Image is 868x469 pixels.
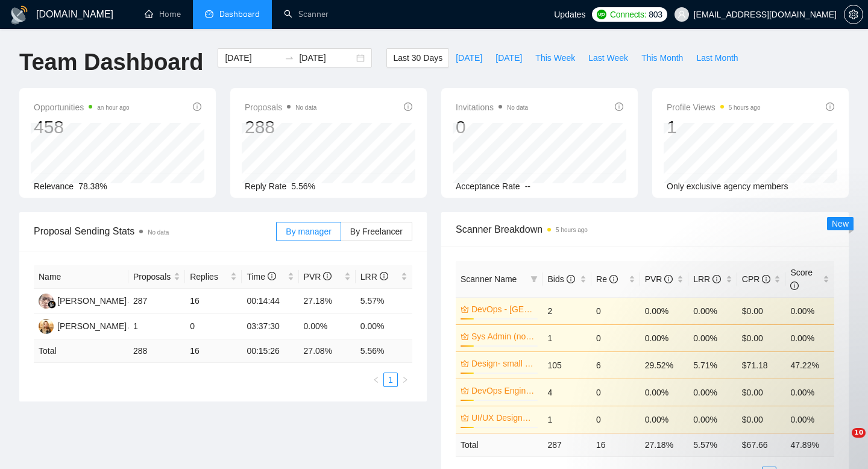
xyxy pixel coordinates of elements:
[356,314,412,339] td: 0.00%
[785,324,834,351] td: 0.00%
[645,274,673,284] span: PVR
[284,9,329,19] a: searchScanner
[615,102,623,111] span: info-circle
[495,51,522,65] span: [DATE]
[471,384,535,397] a: DevOps Engineering
[34,265,128,289] th: Name
[268,272,276,280] span: info-circle
[844,10,863,19] span: setting
[356,339,412,363] td: 5.56 %
[688,433,737,456] td: 5.57 %
[640,324,689,351] td: 0.00%
[461,305,469,313] span: crown
[299,314,356,339] td: 0.00%
[785,433,834,456] td: 47.89 %
[827,428,856,457] iframe: Intercom live chat
[401,376,409,383] span: right
[461,414,469,422] span: crown
[790,268,813,291] span: Score
[567,275,575,283] span: info-circle
[556,227,588,233] time: 5 hours ago
[128,265,185,289] th: Proposals
[456,116,528,139] div: 0
[219,9,260,19] span: Dashboard
[360,272,388,282] span: LRR
[696,51,738,65] span: Last Month
[39,319,54,334] img: VP
[649,8,662,21] span: 803
[285,53,294,63] span: to
[350,227,403,236] span: By Freelancer
[242,289,298,314] td: 00:14:44
[78,181,107,191] span: 78.38%
[591,351,640,379] td: 6
[285,53,294,63] span: swap-right
[678,10,686,19] span: user
[128,289,185,314] td: 287
[393,51,442,65] span: Last 30 Days
[528,270,540,288] span: filter
[461,359,469,368] span: crown
[291,181,315,191] span: 5.56%
[456,181,520,191] span: Acceptance Rate
[145,9,181,19] a: homeHome
[471,330,535,343] a: Sys Admin (no budget)
[762,275,770,283] span: info-circle
[582,48,635,68] button: Last Week
[369,373,383,387] button: left
[190,270,228,283] span: Replies
[456,51,482,65] span: [DATE]
[542,324,591,351] td: 1
[384,373,397,386] a: 1
[554,10,585,19] span: Updates
[542,297,591,324] td: 2
[471,411,535,424] a: UI/UX Designer (no budget)
[133,270,171,283] span: Proposals
[404,102,412,111] span: info-circle
[610,8,646,21] span: Connects:
[542,379,591,406] td: 4
[193,102,201,111] span: info-circle
[547,274,574,284] span: Bids
[380,272,388,280] span: info-circle
[688,324,737,351] td: 0.00%
[588,51,628,65] span: Last Week
[693,274,721,284] span: LRR
[712,275,721,283] span: info-circle
[304,272,332,282] span: PVR
[664,275,673,283] span: info-circle
[535,51,575,65] span: This Week
[356,289,412,314] td: 5.57%
[688,297,737,324] td: 0.00%
[844,10,863,19] a: setting
[530,275,538,283] span: filter
[640,297,689,324] td: 0.00%
[667,181,788,191] span: Only exclusive agency members
[148,229,169,236] span: No data
[39,294,54,309] img: HH
[242,339,298,363] td: 00:15:26
[471,357,535,370] a: Design- small business (NA)(4)
[39,321,127,330] a: VP[PERSON_NAME]
[245,100,316,115] span: Proposals
[299,339,356,363] td: 27.08 %
[34,116,130,139] div: 458
[242,314,298,339] td: 03:37:30
[245,116,316,139] div: 288
[299,289,356,314] td: 27.18%
[852,428,866,438] span: 10
[247,272,275,282] span: Time
[97,104,129,111] time: an hour ago
[507,104,528,111] span: No data
[369,373,383,387] li: Previous Page
[729,104,761,111] time: 5 hours ago
[398,373,412,387] li: Next Page
[461,332,469,341] span: crown
[667,116,761,139] div: 1
[383,373,398,387] li: 1
[39,295,127,305] a: HH[PERSON_NAME]
[456,222,834,237] span: Scanner Breakdown
[245,181,286,191] span: Reply Rate
[10,5,29,25] img: logo
[542,351,591,379] td: 105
